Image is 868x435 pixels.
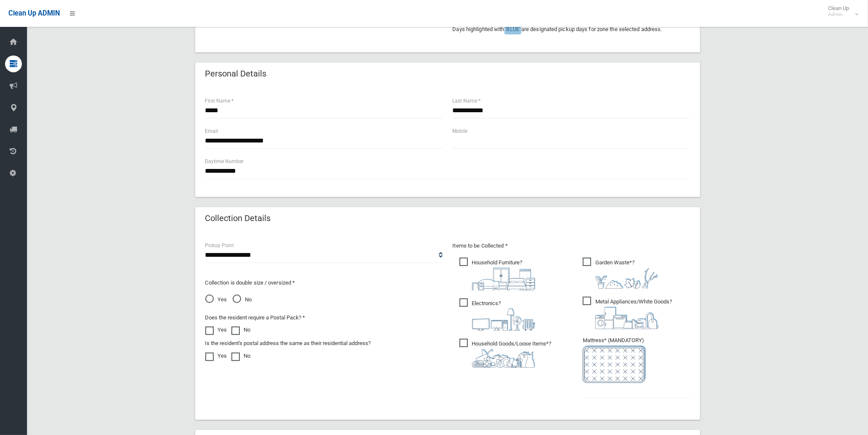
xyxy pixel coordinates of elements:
i: ? [472,300,535,331]
i: ? [595,298,672,329]
label: Yes [205,351,227,361]
span: BLUE [507,26,519,32]
p: Days highlighted with are designated pickup days for zone the selected address. [453,24,690,34]
span: Mattress* (MANDATORY) [583,337,690,383]
img: aa9efdbe659d29b613fca23ba79d85cb.png [472,268,535,290]
label: Does the resident require a Postal Pack? * [205,313,305,323]
img: 36c1b0289cb1767239cdd3de9e694f19.png [595,307,658,329]
i: ? [472,259,535,290]
span: Metal Appliances/White Goods [583,297,672,329]
span: Household Furniture [459,258,535,290]
i: ? [472,340,552,368]
p: Items to be Collected * [453,241,690,251]
span: Clean Up ADMIN [8,9,60,17]
span: No [233,295,252,305]
i: ? [595,259,658,289]
img: b13cc3517677393f34c0a387616ef184.png [472,349,535,368]
header: Collection Details [195,210,281,227]
span: Yes [205,295,227,305]
label: Is the resident's postal address the same as their residential address? [205,338,371,348]
label: Yes [205,325,227,335]
img: 394712a680b73dbc3d2a6a3a7ffe5a07.png [472,308,535,331]
span: Clean Up [824,5,857,18]
label: No [231,351,251,361]
p: Collection is double size / oversized * [205,278,443,288]
small: Admin [828,11,849,18]
span: Electronics [459,298,535,331]
label: No [231,325,251,335]
span: Household Goods/Loose Items* [459,339,552,368]
header: Personal Details [195,66,277,82]
img: 4fd8a5c772b2c999c83690221e5242e0.png [595,268,658,289]
span: Garden Waste* [583,258,658,289]
img: e7408bece873d2c1783593a074e5cb2f.png [583,345,646,383]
